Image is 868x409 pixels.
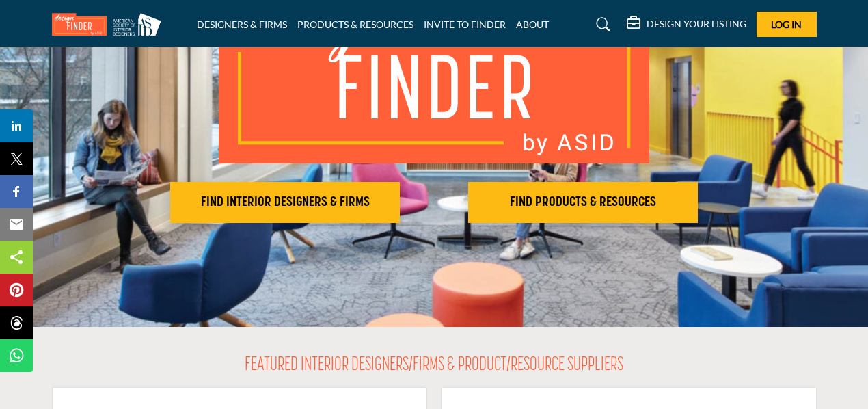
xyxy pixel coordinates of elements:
[174,194,396,211] h2: FIND INTERIOR DESIGNERS & FIRMS
[583,14,619,36] a: Search
[647,18,746,30] h5: DESIGN YOUR LISTING
[424,18,506,30] a: INVITE TO FINDER
[516,18,549,30] a: ABOUT
[468,182,698,223] button: FIND PRODUCTS & RESOURCES
[757,12,817,37] button: Log In
[170,182,400,223] button: FIND INTERIOR DESIGNERS & FIRMS
[197,18,287,30] a: DESIGNERS & FIRMS
[627,16,746,33] div: DESIGN YOUR LISTING
[472,194,694,211] h2: FIND PRODUCTS & RESOURCES
[771,18,802,30] span: Log In
[52,13,168,36] img: Site Logo
[245,354,623,378] h2: FEATURED INTERIOR DESIGNERS/FIRMS & PRODUCT/RESOURCE SUPPLIERS
[297,18,413,30] a: PRODUCTS & RESOURCES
